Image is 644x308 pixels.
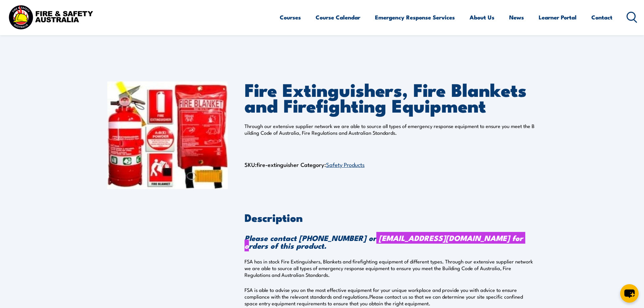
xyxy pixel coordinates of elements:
a: Safety Products [326,160,365,168]
a: About Us [470,8,494,26]
a: News [509,8,524,26]
a: Courses [280,8,301,26]
button: chat-button [620,284,639,303]
h2: Description [245,212,537,222]
span: Category: [301,160,365,169]
p: FSA is able to advise you on the most effective equipment for your unique workplace and provide y... [245,287,537,307]
a: Contact [591,8,612,26]
p: Through our extensive supplier network we are able to source all types of emergency response equi... [245,123,537,136]
img: Fire Extinguishers, Fire Blankets and Firefighting Equipment [107,81,228,189]
strong: Please contact [PHONE_NUMBER] or [EMAIL_ADDRESS][DOMAIN_NAME] for orders of this product. [245,232,523,251]
h1: Fire Extinguishers, Fire Blankets and Firefighting Equipment [245,81,537,113]
span: fire-extinguisher [257,160,299,169]
a: Emergency Response Services [375,8,455,26]
span: SKU: [245,160,299,169]
p: FSA has in stock Fire Extinguishers, Blankets and firefighting equipment of different types. Thro... [245,258,537,278]
a: Course Calendar [316,8,360,26]
a: Learner Portal [539,8,577,26]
